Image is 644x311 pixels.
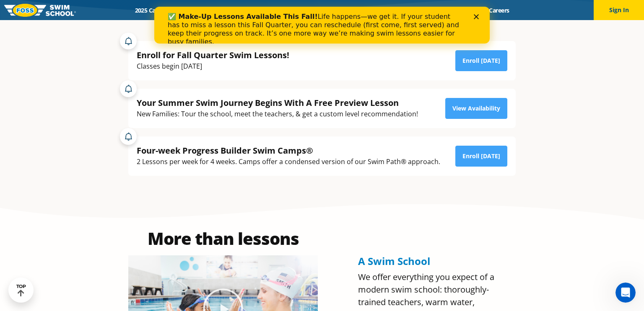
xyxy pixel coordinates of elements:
div: Life happens—we get it. If your student has to miss a lesson this Fall Quarter, you can reschedul... [13,6,309,39]
span: A Swim School [358,254,430,268]
img: FOSS Swim School Logo [4,4,76,17]
div: Four-week Progress Builder Swim Camps® [137,145,440,156]
a: Schools [180,6,215,14]
a: Swim Like [PERSON_NAME] [366,6,455,14]
div: Enroll for Fall Quarter Swim Lessons! [137,49,289,61]
a: Swim Path® Program [215,6,288,14]
div: TOP [16,284,26,297]
div: Classes begin [DATE] [137,61,289,72]
h2: More than lessons [128,230,318,247]
a: View Availability [445,98,507,119]
a: Blog [455,6,482,14]
a: 2025 Calendar [127,6,180,14]
a: About [PERSON_NAME] [289,6,367,14]
div: Your Summer Swim Journey Begins With A Free Preview Lesson [137,97,418,108]
a: Enroll [DATE] [455,50,507,71]
iframe: Intercom live chat [615,283,636,303]
a: Enroll [DATE] [455,146,507,167]
div: New Families: Tour the school, meet the teachers, & get a custom level recommendation! [137,108,418,120]
div: 2 Lessons per week for 4 weeks. Camps offer a condensed version of our Swim Path® approach. [137,156,440,167]
b: ✅ Make-Up Lessons Available This Fall! [13,6,164,14]
iframe: Intercom live chat banner [154,7,490,44]
div: Close [319,8,328,13]
a: Careers [482,6,517,14]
